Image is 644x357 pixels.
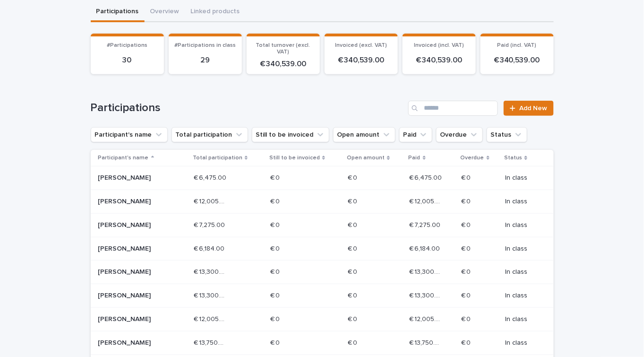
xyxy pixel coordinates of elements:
[462,266,473,276] p: € 0
[410,243,442,253] p: € 6,184.00
[462,290,473,300] p: € 0
[414,43,464,48] span: Invoiced (incl. VAT)
[270,219,282,229] p: € 0
[410,313,445,323] p: € 12,005.00
[348,337,359,347] p: € 0
[348,243,359,253] p: € 0
[91,2,145,22] button: Participations
[98,268,166,276] p: [PERSON_NAME]
[410,290,445,300] p: € 13,300.00
[505,315,538,323] p: In class
[333,127,395,142] button: Open amount
[252,127,329,142] button: Still to be invoiced
[410,266,445,276] p: € 13,300.00
[193,153,242,163] p: Total participation
[98,315,166,323] p: [PERSON_NAME]
[504,153,522,163] p: Status
[505,245,538,253] p: In class
[194,172,228,182] p: € 6,475.00
[270,313,282,323] p: € 0
[505,292,538,300] p: In class
[348,172,359,182] p: € 0
[270,172,282,182] p: € 0
[252,60,314,69] p: € 340,539.00
[174,43,236,48] span: #Participations in class
[194,243,226,253] p: € 6,184.00
[505,198,538,206] p: In class
[462,337,473,347] p: € 0
[270,196,282,206] p: € 0
[498,43,537,48] span: Paid (incl. VAT)
[91,213,554,237] tr: [PERSON_NAME]€ 7,275.00€ 7,275.00 € 0€ 0 € 0€ 0 € 7,275.00€ 7,275.00 € 0€ 0 In class
[145,2,185,22] button: Overview
[505,221,538,229] p: In class
[348,290,359,300] p: € 0
[194,196,229,206] p: € 12,005.00
[194,219,227,229] p: € 7,275.00
[461,153,484,163] p: Overdue
[98,153,149,163] p: Participant's name
[194,290,229,300] p: € 13,300.00
[410,172,444,182] p: € 6,475.00
[91,307,554,331] tr: [PERSON_NAME]€ 12,005.00€ 12,005.00 € 0€ 0 € 0€ 0 € 12,005.00€ 12,005.00 € 0€ 0 In class
[505,339,538,347] p: In class
[185,2,246,22] button: Linked products
[408,101,498,116] input: Search
[91,127,168,142] button: Participant's name
[91,284,554,308] tr: [PERSON_NAME]€ 13,300.00€ 13,300.00 € 0€ 0 € 0€ 0 € 13,300.00€ 13,300.00 € 0€ 0 In class
[91,190,554,213] tr: [PERSON_NAME]€ 12,005.00€ 12,005.00 € 0€ 0 € 0€ 0 € 12,005.00€ 12,005.00 € 0€ 0 In class
[410,196,445,206] p: € 12,005.00
[98,245,166,253] p: [PERSON_NAME]
[408,56,470,65] p: € 340,539.00
[504,101,553,116] a: Add New
[505,174,538,182] p: In class
[91,101,405,115] h1: Participations
[347,153,385,163] p: Open amount
[98,221,166,229] p: [PERSON_NAME]
[194,266,229,276] p: € 13,300.00
[487,127,527,142] button: Status
[270,337,282,347] p: € 0
[107,43,147,48] span: #Participations
[486,56,548,65] p: € 340,539.00
[348,196,359,206] p: € 0
[194,313,229,323] p: € 12,005.00
[348,313,359,323] p: € 0
[436,127,483,142] button: Overdue
[462,219,473,229] p: € 0
[330,56,392,65] p: € 340,539.00
[256,43,310,55] span: Total turnover (excl. VAT)
[98,198,166,206] p: [PERSON_NAME]
[462,243,473,253] p: € 0
[174,56,236,65] p: 29
[335,43,387,48] span: Invoiced (excl. VAT)
[462,313,473,323] p: € 0
[410,337,445,347] p: € 13,750.00
[91,331,554,355] tr: [PERSON_NAME]€ 13,750.00€ 13,750.00 € 0€ 0 € 0€ 0 € 13,750.00€ 13,750.00 € 0€ 0 In class
[348,266,359,276] p: € 0
[96,56,158,65] p: 30
[270,266,282,276] p: € 0
[399,127,432,142] button: Paid
[98,292,166,300] p: [PERSON_NAME]
[520,105,548,112] span: Add New
[462,196,473,206] p: € 0
[409,153,421,163] p: Paid
[172,127,248,142] button: Total participation
[91,166,554,190] tr: [PERSON_NAME]€ 6,475.00€ 6,475.00 € 0€ 0 € 0€ 0 € 6,475.00€ 6,475.00 € 0€ 0 In class
[194,337,229,347] p: € 13,750.00
[270,243,282,253] p: € 0
[98,174,166,182] p: [PERSON_NAME]
[270,290,282,300] p: € 0
[410,219,443,229] p: € 7,275.00
[269,153,320,163] p: Still to be invoiced
[91,237,554,261] tr: [PERSON_NAME]€ 6,184.00€ 6,184.00 € 0€ 0 € 0€ 0 € 6,184.00€ 6,184.00 € 0€ 0 In class
[462,172,473,182] p: € 0
[91,261,554,284] tr: [PERSON_NAME]€ 13,300.00€ 13,300.00 € 0€ 0 € 0€ 0 € 13,300.00€ 13,300.00 € 0€ 0 In class
[98,339,166,347] p: [PERSON_NAME]
[348,219,359,229] p: € 0
[505,268,538,276] p: In class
